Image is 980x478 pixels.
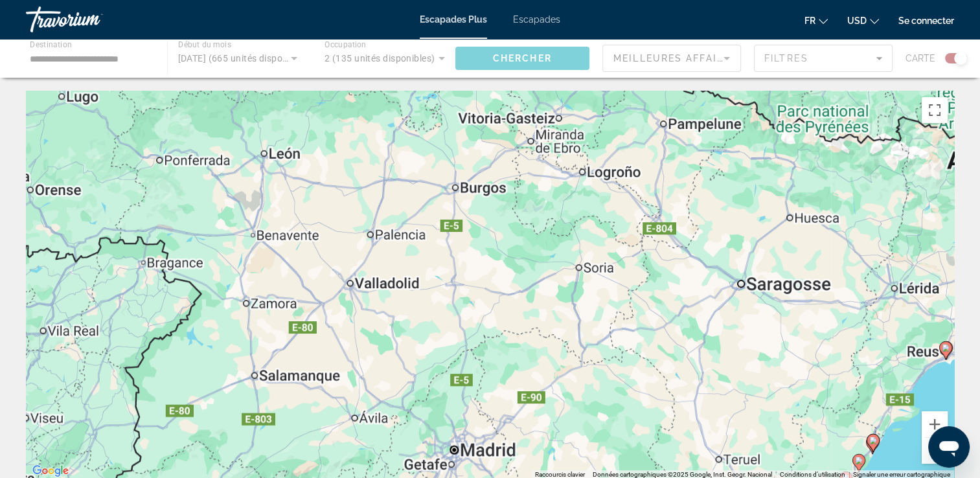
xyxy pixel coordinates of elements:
[928,426,970,468] iframe: Bouton de lancement de la fenêtre de messagerie
[922,97,948,123] button: Passer en plein écran
[922,438,948,464] button: Zoom arrière
[26,3,155,36] a: Travorium
[593,471,772,478] span: Données cartographiques ©2025 Google, Inst. Geogr. Nacional
[922,411,948,437] button: Zoom avant
[853,471,950,478] a: Signaler une erreur cartographique
[847,11,879,30] button: Changer de devise
[780,471,845,478] a: Conditions d’utilisation (s’ouvre dans un nouvel onglet)
[420,14,487,25] a: Escapades Plus
[847,16,867,26] span: USD
[804,16,815,26] span: Fr
[513,14,560,25] a: Escapades
[804,11,828,30] button: Changer la langue
[898,16,954,26] a: Se connecter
